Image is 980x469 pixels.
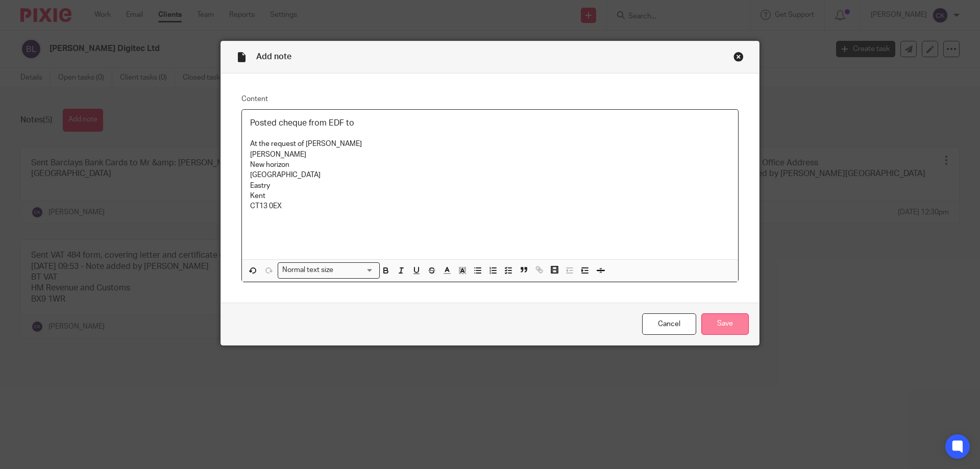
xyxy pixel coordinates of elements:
[642,313,696,335] a: Cancel
[250,118,730,129] h3: Posted cheque from EDF to
[241,94,739,104] label: Content
[701,313,749,335] input: Save
[256,53,291,61] span: Add note
[250,150,730,160] p: [PERSON_NAME]
[250,170,730,180] p: [GEOGRAPHIC_DATA]
[250,201,730,211] p: CT13 0EX
[278,262,380,278] div: Search for option
[250,191,730,201] p: Kent
[733,52,744,62] div: Close this dialog window
[250,181,730,191] p: Eastry
[250,160,730,170] p: New horizon
[280,265,336,276] span: Normal text size
[337,265,374,276] input: Search for option
[250,139,730,149] p: At the request of [PERSON_NAME]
